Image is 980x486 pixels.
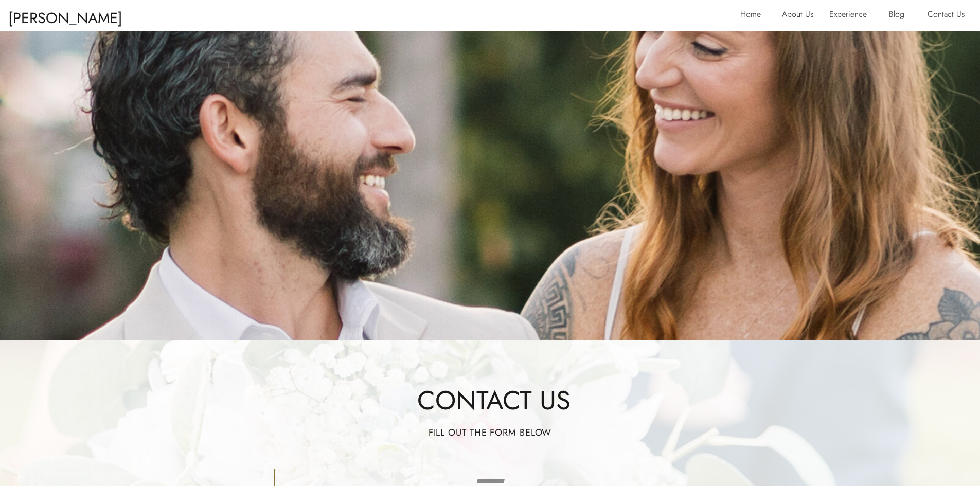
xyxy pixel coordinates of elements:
[8,5,133,24] p: [PERSON_NAME] & [PERSON_NAME]
[928,7,971,24] a: Contact Us
[370,426,610,443] h2: fill out the form below
[889,7,912,24] a: Blog
[782,7,822,24] a: About Us
[364,382,623,408] h1: Contact us
[829,7,875,24] a: Experience
[740,7,767,24] a: Home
